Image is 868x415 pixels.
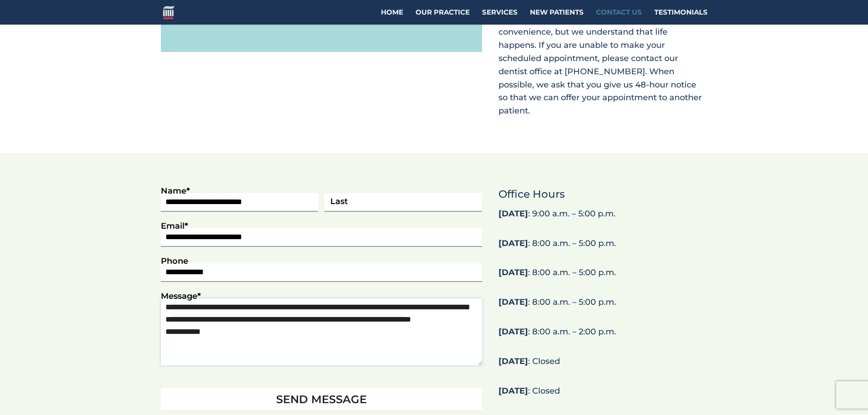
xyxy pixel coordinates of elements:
[498,207,707,229] p: : 9:00 a.m. – 5:00 p.m.
[654,9,708,25] a: Testimonials
[498,384,707,398] p: : Closed
[381,9,403,25] a: Home
[530,9,584,25] a: New Patients
[416,9,470,25] a: Our Practice
[163,5,174,19] img: Aderman Family Dentistry
[482,9,518,25] a: Services
[498,356,528,366] strong: [DATE]
[498,238,528,248] strong: [DATE]
[498,13,707,118] p: We schedule dentist appointments at your convenience, but we understand that life happens. If you...
[498,186,707,207] h2: Office Hours
[498,325,707,347] p: : 8:00 a.m. – 2:00 p.m.
[498,355,707,376] p: : Closed
[498,297,528,307] strong: [DATE]
[498,237,707,258] p: : 8:00 a.m. – 5:00 p.m.
[498,267,528,277] strong: [DATE]
[498,386,528,396] strong: [DATE]
[498,266,707,287] p: : 8:00 a.m. – 5:00 p.m.
[498,296,707,317] p: : 8:00 a.m. – 5:00 p.m.
[498,327,528,337] strong: [DATE]
[161,388,483,410] button: Send Message
[596,9,642,25] a: Contact Us
[498,209,528,219] strong: [DATE]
